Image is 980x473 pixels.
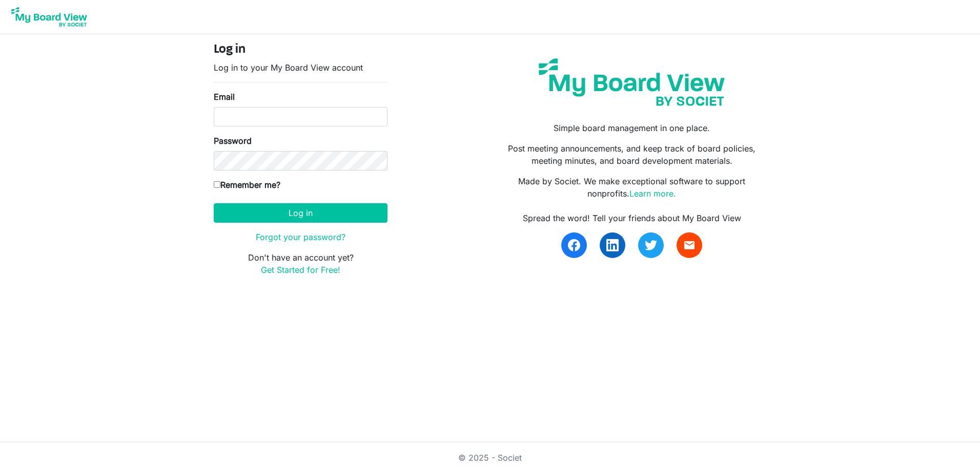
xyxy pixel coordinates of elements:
[214,203,387,223] button: Log in
[498,122,766,134] p: Simple board management in one place.
[214,181,220,188] input: Remember me?
[568,239,580,251] img: facebook.svg
[214,251,387,276] p: Don't have an account yet?
[606,239,619,251] img: linkedin.svg
[531,51,732,114] img: my-board-view-societ.svg
[261,265,340,275] a: Get Started for Free!
[498,142,766,167] p: Post meeting announcements, and keep track of board policies, meeting minutes, and board developm...
[8,4,90,30] img: My Board View Logo
[256,232,345,242] a: Forgot your password?
[458,453,522,463] a: © 2025 - Societ
[214,179,280,191] label: Remember me?
[498,175,766,200] p: Made by Societ. We make exceptional software to support nonprofits.
[645,239,657,251] img: twitter.svg
[629,188,676,199] a: Learn more.
[498,212,766,224] div: Spread the word! Tell your friends about My Board View
[683,239,696,251] span: email
[214,61,387,74] p: Log in to your My Board View account
[677,232,702,258] a: email
[214,135,252,147] label: Password
[214,91,235,103] label: Email
[214,42,387,57] h4: Log in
